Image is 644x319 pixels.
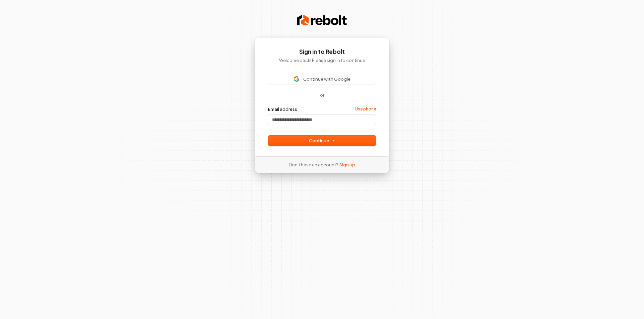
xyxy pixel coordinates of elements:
[268,57,376,63] p: Welcome back! Please sign in to continue
[268,48,376,56] h1: Sign in to Rebolt
[339,162,355,168] a: Sign up
[355,106,376,112] a: Use phone
[268,106,297,112] label: Email address
[294,76,299,82] img: Sign in with Google
[309,138,335,144] span: Continue
[268,74,376,84] button: Sign in with GoogleContinue with Google
[297,13,347,27] img: Rebolt Logo
[320,92,324,98] p: or
[303,76,351,82] span: Continue with Google
[289,162,338,168] span: Don’t have an account?
[268,136,376,146] button: Continue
